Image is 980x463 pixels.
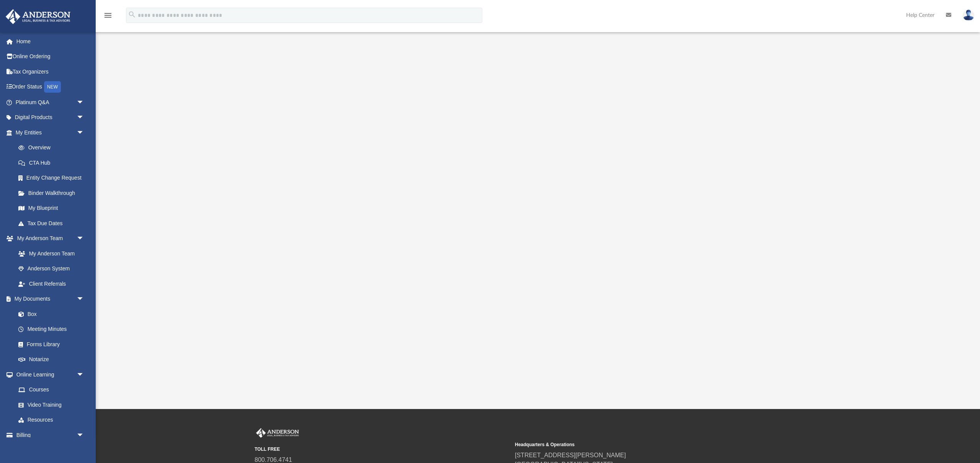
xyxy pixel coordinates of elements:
a: My Blueprint [11,201,92,216]
span: arrow_drop_down [77,427,92,443]
a: Home [5,34,96,49]
img: User Pic [963,10,974,21]
span: arrow_drop_down [77,110,92,126]
a: My Anderson Team [11,246,88,261]
a: Online Learningarrow_drop_down [5,367,92,382]
a: Notarize [11,352,92,367]
a: Anderson System [11,261,92,276]
a: Box [11,306,88,322]
a: Client Referrals [11,276,92,291]
i: search [128,10,136,19]
span: arrow_drop_down [77,291,92,307]
a: [STREET_ADDRESS][PERSON_NAME] [515,452,626,458]
div: NEW [44,81,61,93]
span: arrow_drop_down [77,95,92,110]
a: Tax Due Dates [11,216,96,231]
a: Billingarrow_drop_down [5,427,96,443]
a: Online Ordering [5,49,96,64]
i: menu [103,11,113,20]
a: Forms Library [11,337,88,352]
a: Overview [11,140,96,155]
small: Headquarters & Operations [515,441,770,448]
a: My Entitiesarrow_drop_down [5,125,96,140]
a: menu [103,15,113,20]
a: Video Training [11,397,88,412]
a: Tax Organizers [5,64,96,79]
img: Anderson Advisors Platinum Portal [3,9,73,24]
span: arrow_drop_down [77,367,92,383]
span: arrow_drop_down [77,125,92,141]
a: Resources [11,412,92,428]
small: TOLL FREE [255,446,510,453]
a: Binder Walkthrough [11,185,96,201]
a: Meeting Minutes [11,322,92,337]
a: CTA Hub [11,155,96,170]
a: 800.706.4741 [255,456,292,463]
a: Courses [11,382,92,398]
a: My Documentsarrow_drop_down [5,291,92,307]
img: Anderson Advisors Platinum Portal [255,428,301,438]
a: My Anderson Teamarrow_drop_down [5,231,92,246]
a: Order StatusNEW [5,79,96,95]
a: Entity Change Request [11,170,96,186]
a: Digital Productsarrow_drop_down [5,110,96,125]
span: arrow_drop_down [77,231,92,247]
a: Platinum Q&Aarrow_drop_down [5,95,96,110]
